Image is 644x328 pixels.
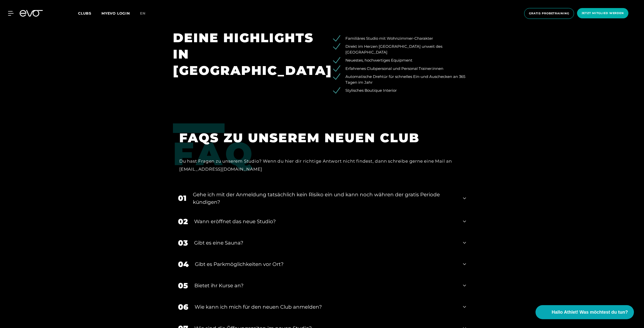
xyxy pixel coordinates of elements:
a: Jetzt Mitglied werden [576,8,630,19]
div: 01 [178,193,187,204]
div: Gibt es Parkmöglichkeiten vor Ort? [195,260,457,268]
button: Hallo Athlet! Was möchtest du tun? [535,305,634,319]
div: Gehe ich mit der Anmeldung tatsächlich kein Risiko ein und kann noch währen der gratis Periode kü... [193,191,457,206]
div: Wie kann ich mich für den neuen Club anmelden? [195,303,457,311]
a: en [140,11,152,16]
div: 04 [178,259,189,270]
div: Wann eröffnet das neue Studio? [194,218,457,225]
li: Stylisches Boutique Interior [337,88,471,93]
div: 03 [178,237,188,249]
span: Clubs [78,11,91,16]
span: en [140,11,146,16]
div: 05 [178,280,188,291]
a: Clubs [78,11,101,16]
li: Neuestes, hochwertiges Equipment [337,58,471,63]
li: Erfahrenes Clubpersonal und Personal Trainer:innen [337,66,471,72]
li: Familiäres Studio mit Wohnzimmer-Charakter [337,36,471,41]
span: Jetzt Mitglied werden [582,11,624,15]
h1: DEINE HIGHLIGHTS IN [GEOGRAPHIC_DATA] [173,30,315,79]
a: Gratis Probetraining [523,8,576,19]
li: Automatische Drehtür für schnelles Ein-und Auschecken an 365 Tagen im Jahr [337,74,471,85]
li: Direkt im Herzen [GEOGRAPHIC_DATA] unweit des [GEOGRAPHIC_DATA] [337,44,471,55]
h1: FAQS ZU UNSEREM NEUEN CLUB [179,130,458,146]
div: Du hast Fragen zu unserem Studio? Wenn du hier dir richtige Antwort nicht findest, dann schreibe ... [179,157,458,173]
div: Gibt es eine Sauna? [194,239,457,247]
div: 02 [178,216,188,227]
span: Gratis Probetraining [529,11,569,16]
span: Hallo Athlet! Was möchtest du tun? [552,309,628,316]
div: 06 [178,301,188,313]
div: Bietet ihr Kurse an? [194,282,457,289]
a: MYEVO LOGIN [101,11,130,16]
